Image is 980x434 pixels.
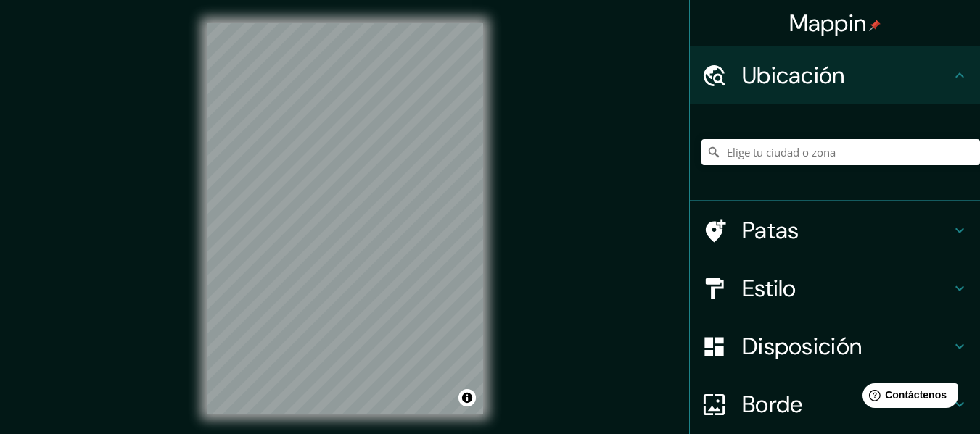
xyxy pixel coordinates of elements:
div: Patas [690,201,980,259]
font: Estilo [742,273,796,304]
font: Ubicación [742,60,845,91]
img: pin-icon.png [869,20,881,31]
div: Ubicación [690,46,980,104]
font: Mappin [789,8,867,38]
canvas: Mapa [207,23,483,414]
font: Borde [742,389,803,420]
iframe: Lanzador de widgets de ayuda [851,377,964,418]
button: Activar o desactivar atribución [458,389,476,406]
input: Elige tu ciudad o zona [701,139,980,165]
font: Patas [742,215,799,246]
font: Disposición [742,331,862,362]
div: Disposición [690,317,980,375]
div: Borde [690,375,980,433]
div: Estilo [690,259,980,317]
